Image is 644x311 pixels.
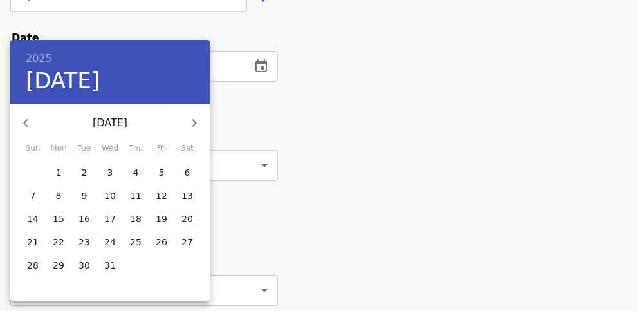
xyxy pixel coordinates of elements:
[150,162,173,185] button: 5
[53,259,64,272] p: 29
[156,212,167,225] p: 19
[156,236,167,249] p: 26
[21,231,44,254] button: 21
[98,208,122,231] button: 17
[133,166,139,179] p: 4
[124,185,147,208] button: 11
[181,236,193,249] p: 27
[73,142,96,155] span: Tue
[26,50,52,68] button: 2025
[181,212,193,225] p: 20
[47,208,70,231] button: 15
[130,189,142,202] p: 11
[56,189,62,202] p: 8
[150,185,173,208] button: 12
[78,259,90,272] p: 30
[104,189,116,202] p: 10
[98,162,122,185] button: 3
[53,236,64,249] p: 22
[124,231,147,254] button: 25
[47,185,70,208] button: 8
[41,115,179,131] p: [DATE]
[73,231,96,254] button: 23
[130,236,142,249] p: 25
[21,208,44,231] button: 14
[176,208,199,231] button: 20
[73,254,96,278] button: 30
[21,142,44,155] span: Sun
[47,231,70,254] button: 22
[181,189,193,202] p: 13
[27,236,39,249] p: 21
[98,185,122,208] button: 10
[98,254,122,278] button: 31
[104,212,116,225] p: 17
[104,236,116,249] p: 24
[107,166,113,179] p: 3
[82,166,87,179] p: 2
[56,166,62,179] p: 1
[150,142,173,155] span: Fri
[98,142,122,155] span: Wed
[156,189,167,202] p: 12
[21,185,44,208] button: 7
[176,231,199,254] button: 27
[78,236,90,249] p: 23
[159,166,165,179] p: 5
[73,185,96,208] button: 9
[73,208,96,231] button: 16
[82,189,87,202] p: 9
[98,231,122,254] button: 24
[176,162,199,185] button: 6
[27,259,39,272] p: 28
[47,142,70,155] span: Mon
[26,68,100,95] button: [DATE]
[185,166,190,179] p: 6
[47,254,70,278] button: 29
[150,231,173,254] button: 26
[21,254,44,278] button: 28
[124,162,147,185] button: 4
[176,142,199,155] span: Sat
[47,162,70,185] button: 1
[78,212,90,225] p: 16
[30,189,36,202] p: 7
[104,259,116,272] p: 31
[176,185,199,208] button: 13
[130,212,142,225] p: 18
[124,142,147,155] span: Thu
[27,212,39,225] p: 14
[150,208,173,231] button: 19
[53,212,64,225] p: 15
[73,162,96,185] button: 2
[124,208,147,231] button: 18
